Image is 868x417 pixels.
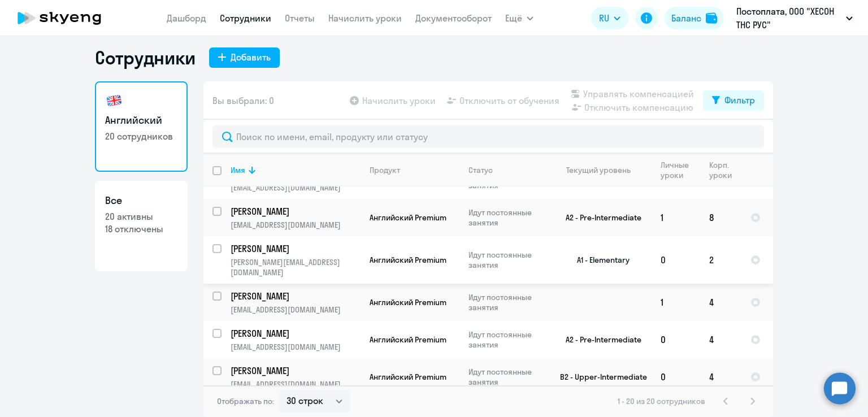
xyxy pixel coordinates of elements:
td: 0 [652,321,700,358]
p: Постоплата, ООО "ХЕСОН ТНС РУС" [736,5,841,32]
a: [PERSON_NAME] [231,242,360,255]
div: Корп. уроки [709,160,734,180]
a: [PERSON_NAME] [231,205,360,218]
p: Идут постоянные занятия [468,250,546,270]
p: [PERSON_NAME][EMAIL_ADDRESS][DOMAIN_NAME] [231,257,360,277]
h3: Английский [105,113,177,128]
span: Английский Premium [370,372,446,382]
input: Поиск по имени, email, продукту или статусу [212,125,764,148]
span: Ещё [505,11,522,25]
td: 8 [700,199,741,236]
span: Английский Premium [370,297,446,307]
p: [EMAIL_ADDRESS][DOMAIN_NAME] [231,183,360,193]
div: Статус [468,165,493,175]
button: Добавить [209,47,280,68]
a: Сотрудники [220,12,271,24]
p: [PERSON_NAME] [231,327,358,340]
div: Добавить [231,50,271,64]
a: Все20 активны18 отключены [95,181,188,271]
button: Постоплата, ООО "ХЕСОН ТНС РУС" [731,5,858,32]
td: B2 - Upper-Intermediate [546,358,652,396]
td: 1 [652,199,700,236]
p: Идут постоянные занятия [468,207,546,228]
div: Статус [468,165,546,175]
td: 0 [652,236,700,284]
td: 0 [652,358,700,396]
a: Английский20 сотрудников [95,81,188,172]
div: Фильтр [724,93,755,107]
td: 4 [700,321,741,358]
td: 1 [652,284,700,321]
img: english [105,92,123,110]
a: [PERSON_NAME] [231,364,360,377]
a: Начислить уроки [328,12,402,24]
p: 20 сотрудников [105,130,177,142]
span: Английский Premium [370,335,446,345]
span: Английский Premium [370,212,446,223]
div: Баланс [671,11,701,25]
p: 18 отключены [105,223,177,235]
span: 1 - 20 из 20 сотрудников [618,396,705,406]
p: [EMAIL_ADDRESS][DOMAIN_NAME] [231,342,360,352]
a: Документооборот [415,12,492,24]
p: [EMAIL_ADDRESS][DOMAIN_NAME] [231,220,360,230]
div: Текущий уровень [566,165,631,175]
span: Английский Premium [370,255,446,265]
button: Балансbalance [665,7,724,29]
p: Идут постоянные занятия [468,292,546,312]
img: balance [706,12,717,24]
a: [PERSON_NAME] [231,290,360,302]
span: Отображать по: [217,396,274,406]
div: Имя [231,165,360,175]
p: [PERSON_NAME] [231,242,358,255]
p: [PERSON_NAME] [231,364,358,377]
h1: Сотрудники [95,46,196,69]
p: [EMAIL_ADDRESS][DOMAIN_NAME] [231,305,360,315]
p: Идут постоянные занятия [468,367,546,387]
p: [PERSON_NAME] [231,205,358,218]
div: Личные уроки [661,160,700,180]
td: A2 - Pre-Intermediate [546,321,652,358]
p: Идут постоянные занятия [468,329,546,350]
a: [PERSON_NAME] [231,327,360,340]
div: Имя [231,165,245,175]
span: Вы выбрали: 0 [212,94,274,107]
div: Продукт [370,165,459,175]
td: 2 [700,236,741,284]
div: Продукт [370,165,400,175]
a: Дашборд [167,12,206,24]
p: [PERSON_NAME] [231,290,358,302]
td: 4 [700,284,741,321]
div: Личные уроки [661,160,692,180]
h3: Все [105,193,177,208]
td: A2 - Pre-Intermediate [546,199,652,236]
button: RU [591,7,628,29]
p: [EMAIL_ADDRESS][DOMAIN_NAME] [231,379,360,389]
div: Корп. уроки [709,160,741,180]
span: RU [599,11,609,25]
div: Текущий уровень [555,165,651,175]
a: Отчеты [285,12,315,24]
td: A1 - Elementary [546,236,652,284]
p: 20 активны [105,210,177,223]
button: Фильтр [703,90,764,111]
td: 4 [700,358,741,396]
button: Ещё [505,7,533,29]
